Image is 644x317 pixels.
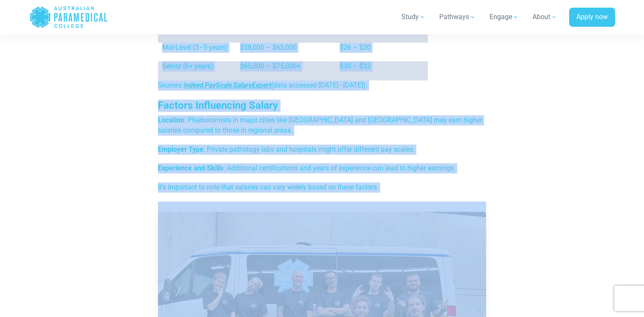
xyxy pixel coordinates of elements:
[162,61,232,71] p: Senior (6+ years)
[203,81,205,89] em: ,
[183,81,203,89] em: I
[434,5,481,29] a: Pathways
[240,61,331,71] p: $65,000 – $75,000+
[232,81,233,89] em: ,
[162,42,232,53] p: Mid-Level (3–5 years)
[484,5,524,29] a: Engage
[240,42,331,53] p: $58,000 – $65,000
[158,144,487,155] p: : Private pathology labs and hospitals might offer different pay scales.
[340,42,424,53] p: $26 – $30
[527,5,562,29] a: About
[29,3,108,31] a: Australian Paramedical College
[233,81,271,89] a: SalaryExpert
[158,163,487,173] p: : Additional certifications and years of experience can lead to higher earnings.
[185,81,203,89] strong: ndeed
[158,116,184,124] strong: Location
[158,80,487,91] p: (data accessed [DATE]–[DATE]).
[158,115,487,136] p: : Phlebotomists in major cities like [GEOGRAPHIC_DATA] and [GEOGRAPHIC_DATA] may earn higher sala...
[340,61,424,71] p: $30 – $32
[158,81,183,89] em: Sources:
[158,182,487,192] p: It’s important to note that salaries can vary widely based on these factors.
[158,145,203,153] strong: Employer Type
[396,5,431,29] a: Study
[205,81,232,89] a: PayScale
[569,8,615,27] a: Apply now
[158,99,487,112] h3: Factors Influencing Salary
[158,164,223,172] strong: Experience and Skills
[183,81,203,89] a: Indeed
